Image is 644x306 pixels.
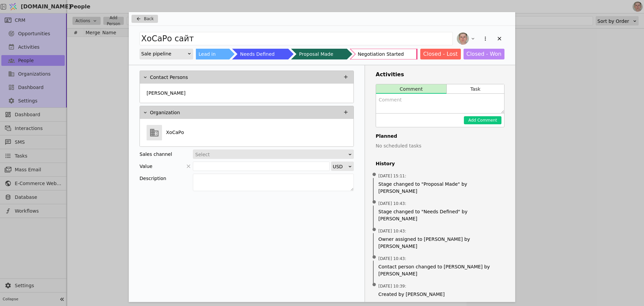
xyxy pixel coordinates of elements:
span: [DATE] 10:43 : [378,228,406,234]
span: Stage changed to "Proposal Made" by [PERSON_NAME] [378,181,502,195]
span: [DATE] 10:43 : [378,201,406,207]
p: Organization [150,109,180,116]
div: USD [333,162,348,171]
p: [PERSON_NAME] [147,90,185,97]
div: Description [140,174,193,183]
span: [DATE] 10:39 : [378,283,406,289]
span: [DATE] 10:43 : [378,256,406,262]
button: Add Comment [464,116,501,124]
span: • [371,221,378,238]
div: Add Opportunity [129,12,515,302]
button: Task [447,84,504,94]
h4: History [376,160,504,167]
h4: Planned [376,133,504,140]
span: [DATE] 15:11 : [378,173,406,179]
span: Value [140,162,152,171]
p: ХоСаРо [166,129,184,136]
span: Owner assigned to [PERSON_NAME] by [PERSON_NAME] [378,236,502,250]
button: Comment [376,84,446,94]
div: Sales channel [140,149,172,159]
p: No scheduled tasks [376,142,504,149]
span: • [371,276,378,294]
div: Needs Defined [240,49,275,59]
h3: Activities [376,71,504,79]
button: Closed - Won [464,49,505,59]
span: Created by [PERSON_NAME] [378,291,502,298]
p: Contact Persons [150,74,188,81]
div: Proposal Made [299,49,333,59]
div: Negotiation Started [358,49,404,59]
span: • [371,166,378,183]
button: Closed - Lost [420,49,461,59]
img: РS [457,33,469,45]
span: Back [144,16,154,22]
div: Sale pipeline [141,49,187,58]
span: Stage changed to "Needs Defined" by [PERSON_NAME] [378,208,502,222]
span: • [371,249,378,266]
div: Lead in [199,49,216,59]
span: • [371,194,378,211]
span: Contact person changed to [PERSON_NAME] by [PERSON_NAME] [378,263,502,277]
div: Select [195,150,347,159]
